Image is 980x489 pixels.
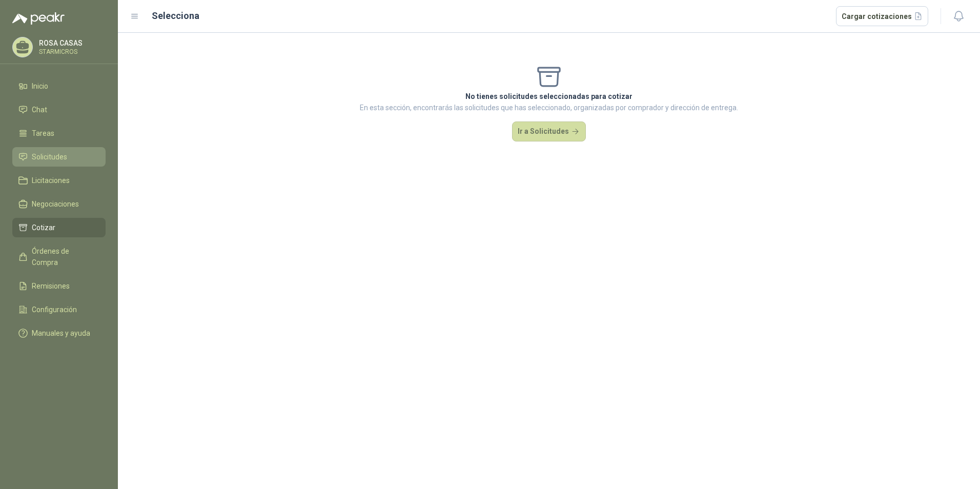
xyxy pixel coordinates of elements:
a: Negociaciones [12,194,106,214]
button: Cargar cotizaciones [836,6,929,27]
p: No tienes solicitudes seleccionadas para cotizar [360,91,738,102]
span: Manuales y ayuda [32,328,90,339]
span: Remisiones [32,280,70,292]
a: Configuración [12,300,106,319]
span: Negociaciones [32,198,79,210]
h2: Selecciona [152,9,199,23]
a: Cotizar [12,218,106,237]
span: Cotizar [32,222,55,233]
a: Órdenes de Compra [12,241,106,272]
span: Solicitudes [32,151,67,162]
span: Chat [32,104,47,115]
span: Órdenes de Compra [32,246,96,268]
p: En esta sección, encontrarás las solicitudes que has seleccionado, organizadas por comprador y di... [360,102,738,113]
button: Ir a Solicitudes [512,121,586,142]
a: Tareas [12,124,106,143]
a: Chat [12,100,106,119]
span: Licitaciones [32,175,70,186]
span: Inicio [32,80,48,92]
span: Tareas [32,128,54,139]
a: Inicio [12,76,106,96]
a: Solicitudes [12,147,106,167]
p: STARMICROS [39,49,103,55]
a: Remisiones [12,276,106,296]
p: ROSA CASAS [39,39,103,47]
a: Licitaciones [12,171,106,190]
span: Configuración [32,304,77,315]
a: Manuales y ayuda [12,323,106,343]
img: Logo peakr [12,12,65,25]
